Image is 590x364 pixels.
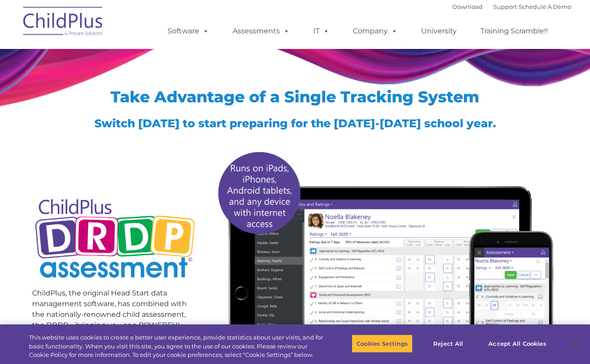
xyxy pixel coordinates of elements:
[344,22,406,40] a: Company
[412,22,466,40] a: University
[452,3,571,10] font: |
[32,289,187,340] span: ChildPlus, the original Head Start data management software, has combined with the nationally-ren...
[566,334,586,353] button: Close
[111,87,479,106] span: Take Advantage of a Single Tracking System
[19,0,108,45] img: ChildPlus by Procare Solutions
[483,334,551,353] button: Accept All Cookies
[224,22,299,40] a: Assessments
[471,22,557,40] a: Training Scramble!!
[94,117,496,130] span: Switch [DATE] to start preparing for the [DATE]-[DATE] school year.
[352,334,413,353] button: Cookies Settings
[304,22,338,40] a: IT
[519,3,571,10] a: Schedule A Demo
[420,334,476,353] button: Reject All
[452,3,483,10] a: Download
[493,3,517,10] a: Support
[29,333,324,360] div: This website uses cookies to create a better user experience, provide statistics about user visit...
[159,22,218,40] a: Software
[32,189,198,290] img: Copyright - DRDP Logo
